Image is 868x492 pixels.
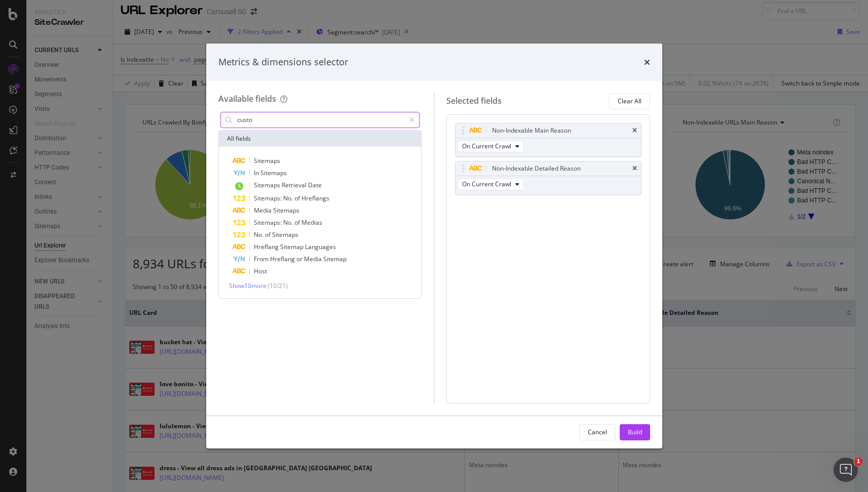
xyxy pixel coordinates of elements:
[458,140,524,152] button: On Current Crawl
[296,255,304,263] span: or
[218,56,348,69] div: Metrics & dimensions selector
[254,194,283,202] span: Sitemaps:
[492,126,571,136] div: Non-Indexable Main Reason
[294,218,301,227] span: of
[588,428,607,436] div: Cancel
[618,97,641,105] div: Clear All
[644,56,650,69] div: times
[620,424,650,440] button: Build
[455,161,641,195] div: Non-Indexable Detailed ReasontimesOn Current Crawl
[254,218,283,227] span: Sitemaps:
[236,112,405,128] input: Search by field name
[268,281,288,290] span: ( 10 / 21 )
[260,169,287,177] span: Sitemaps
[323,255,347,263] span: Sitemap
[229,281,267,290] span: Show 10 more
[273,206,299,215] span: Sitemaps
[462,180,511,188] span: On Current Crawl
[579,424,616,440] button: Cancel
[254,206,273,215] span: Media
[294,194,301,202] span: of
[254,169,260,177] span: In
[219,131,422,147] div: All fields
[254,267,267,275] span: Host
[265,230,272,239] span: of
[254,181,282,189] span: Sitemaps
[462,142,511,150] span: On Current Crawl
[280,242,305,251] span: Sitemap
[206,44,662,448] div: modal
[283,194,294,202] span: No.
[305,242,336,251] span: Languages
[632,128,637,134] div: times
[455,123,641,157] div: Non-Indexable Main ReasontimesOn Current Crawl
[632,166,637,172] div: times
[446,95,502,107] div: Selected fields
[628,428,642,436] div: Build
[304,255,323,263] span: Media
[283,218,294,227] span: No.
[282,181,308,189] span: Retrieval
[272,230,298,239] span: Sitemaps
[308,181,322,189] span: Date
[218,93,276,104] div: Available fields
[270,255,296,263] span: Hreflang
[254,242,280,251] span: Hreflang
[492,163,581,174] div: Non-Indexable Detailed Reason
[458,178,524,190] button: On Current Crawl
[254,156,280,165] span: Sitemaps
[301,218,322,227] span: Medias
[609,93,650,109] button: Clear All
[254,230,265,239] span: No.
[854,458,862,466] span: 1
[301,194,329,202] span: Hreflangs
[254,255,270,263] span: From
[834,458,858,482] iframe: Intercom live chat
